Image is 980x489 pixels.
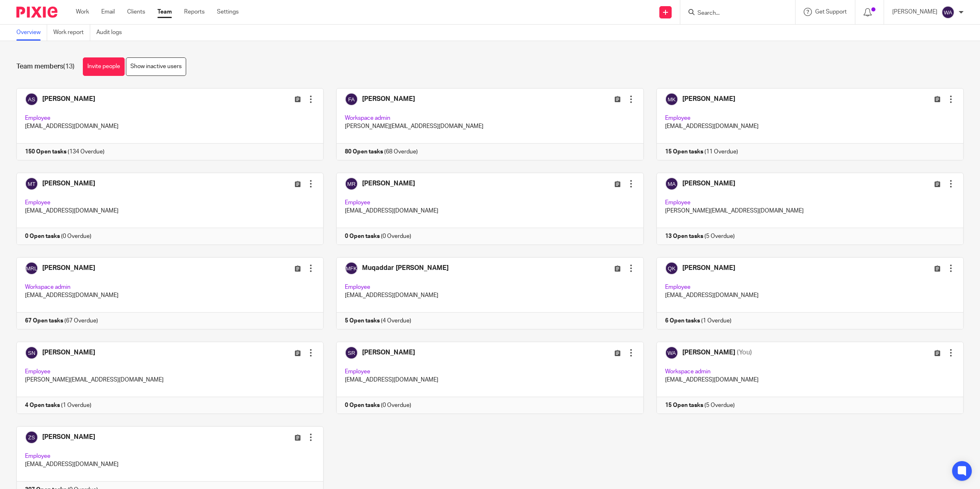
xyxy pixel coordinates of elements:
[697,10,770,17] input: Search
[76,8,89,16] a: Work
[16,25,47,41] a: Overview
[157,8,172,16] a: Team
[53,25,90,41] a: Work report
[16,62,75,71] h1: Team members
[96,25,128,41] a: Audit logs
[184,8,205,16] a: Reports
[83,57,125,76] a: Invite people
[217,8,239,16] a: Settings
[941,6,955,19] img: svg%3E
[16,7,57,18] img: Pixie
[101,8,115,16] a: Email
[126,57,186,76] a: Show inactive users
[892,8,937,16] p: [PERSON_NAME]
[63,63,75,70] span: (13)
[815,9,847,15] span: Get Support
[127,8,145,16] a: Clients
